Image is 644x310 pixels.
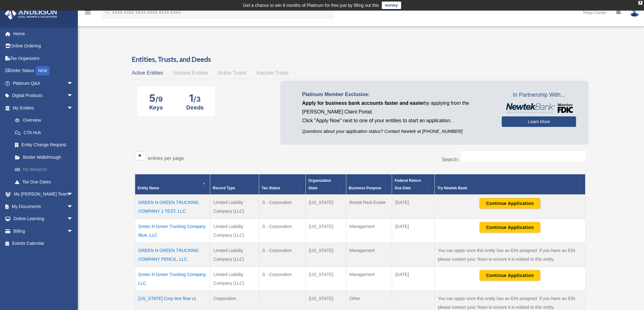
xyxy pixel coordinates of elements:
th: Entity Name: Activate to invert sorting [135,174,210,195]
td: Limited Liability Company (LLC) [210,243,259,267]
span: In Partnership With... [502,90,576,100]
a: Events Calendar [4,237,83,250]
div: 1 [186,92,204,104]
a: Online Ordering [4,40,83,52]
span: Inactive Entities [173,70,208,75]
span: arrow_drop_down [67,213,79,225]
a: Entity Change Request [9,139,83,151]
td: Limited Liability Company (LLC) [210,195,259,219]
td: Limited Liability Company (LLC) [210,219,259,243]
label: Search: [442,157,459,162]
span: Active Entities [132,70,163,75]
a: Online Learningarrow_drop_down [4,213,83,225]
div: NEW [36,66,50,75]
td: S - Corporation [259,219,306,243]
td: Management [346,219,392,243]
a: My Documentsarrow_drop_down [4,200,83,213]
span: arrow_drop_down [67,90,79,102]
td: Green N Green Trucking Company, LLC [135,267,210,291]
td: S - Corporation [259,243,306,267]
a: Overview [9,114,79,127]
a: survey [382,2,401,9]
td: GREEN N GREEN TRUCKING COMPANY PENCIL, LLC [135,243,210,267]
span: Inactive Trusts [257,70,289,75]
span: Apply for business bank accounts faster and easier [302,100,424,106]
span: /9 [155,95,163,103]
td: You can apply once this entity has an EIN assigned. If you have an EIN please contact your Team t... [435,243,585,267]
a: CTA Hub [9,126,83,139]
a: My Blueprint [9,163,83,176]
td: GREEN N GREEN TRUCKING COMPANY 1 TEST, LLC [135,195,210,219]
button: Continue Application [480,222,540,233]
th: Federal Return Due Date: Activate to sort [392,174,435,195]
div: Try Newtek Bank [437,184,576,192]
span: arrow_drop_down [67,200,79,213]
p: Click "Apply Now" next to one of your entities to start an application. [302,116,492,125]
i: search [104,8,111,15]
td: [US_STATE] [306,219,346,243]
td: Management [346,267,392,291]
div: Get a chance to win 6 months of Platinum for free just by filling out this [243,2,379,9]
a: My Entitiesarrow_drop_down [4,102,83,114]
p: by applying from the [PERSON_NAME] Client Portal. [302,99,492,116]
img: Anderson Advisors Platinum Portal [3,7,59,20]
span: Entity Name [138,186,159,190]
th: Record Type: Activate to sort [210,174,259,195]
td: Management [346,243,392,267]
th: Organization State: Activate to sort [306,174,346,195]
span: Tax Status [262,186,280,190]
label: entries per page [148,156,184,161]
th: Tax Status: Activate to sort [259,174,306,195]
span: Active Trusts [218,70,247,75]
a: Billingarrow_drop_down [4,225,83,237]
span: Business Purpose [349,186,381,190]
th: Business Purpose: Activate to sort [346,174,392,195]
td: [DATE] [392,195,435,219]
button: Continue Application [480,198,540,209]
td: [US_STATE] [306,243,346,267]
a: Platinum Q&Aarrow_drop_down [4,77,83,90]
td: [DATE] [392,219,435,243]
div: close [638,1,642,5]
span: Record Type [213,186,235,190]
a: menu [84,11,92,16]
td: Rental Real Estate [346,195,392,219]
h3: Entities, Trusts, and Deeds [132,55,589,64]
div: 5 [149,92,163,104]
td: S - Corporation [259,267,306,291]
div: Keys [149,104,163,111]
td: [US_STATE] [306,195,346,219]
a: Order StatusNEW [4,65,83,77]
p: Questions about your application status? Contact Newtek at [PHONE_NUMBER] [302,128,492,135]
span: Federal Return Due Date [395,178,421,190]
a: Tax Organizers [4,52,83,65]
span: arrow_drop_down [67,102,79,114]
td: [DATE] [392,267,435,291]
a: My [PERSON_NAME] Teamarrow_drop_down [4,188,83,201]
i: menu [84,9,92,16]
p: Platinum Member Exclusive: [302,90,492,99]
button: Continue Application [480,270,540,281]
td: S - Corporation [259,195,306,219]
div: Deeds [186,104,204,111]
a: Binder Walkthrough [9,151,83,163]
a: Home [4,27,83,40]
span: arrow_drop_down [67,77,79,90]
span: /3 [193,95,201,103]
span: Organization State [308,178,331,190]
td: [US_STATE] [306,267,346,291]
span: arrow_drop_down [67,225,79,238]
img: NewtekBankLogoSM.png [505,103,573,113]
td: Limited Liability Company (LLC) [210,267,259,291]
img: User Pic [630,8,639,17]
a: Digital Productsarrow_drop_down [4,90,83,102]
span: arrow_drop_down [67,188,79,201]
a: Tax Due Dates [9,176,83,188]
td: Green N Green Trucking Company Blue, LLC [135,219,210,243]
a: Learn More [502,116,576,127]
th: Try Newtek Bank : Activate to sort [435,174,585,195]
